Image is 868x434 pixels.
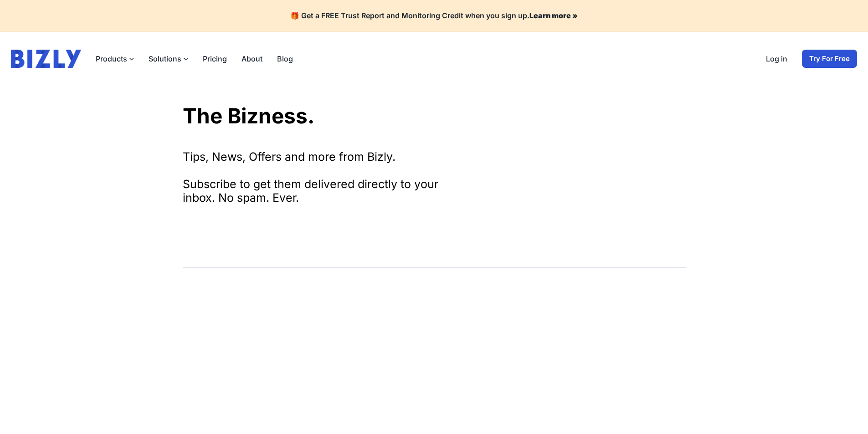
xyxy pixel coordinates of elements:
a: Blog [277,53,293,64]
div: Tips, News, Offers and more from Bizly. Subscribe to get them delivered directly to your inbox. N... [183,150,456,204]
a: About [241,53,262,64]
button: Solutions [149,53,188,64]
h4: 🎁 Get a FREE Trust Report and Monitoring Credit when you sign up. [11,11,857,20]
a: Learn more » [529,11,578,20]
a: The Bizness. [183,103,314,128]
a: Pricing [203,53,227,64]
a: Log in [766,53,787,64]
a: Try For Free [802,50,857,68]
button: Products [96,53,134,64]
